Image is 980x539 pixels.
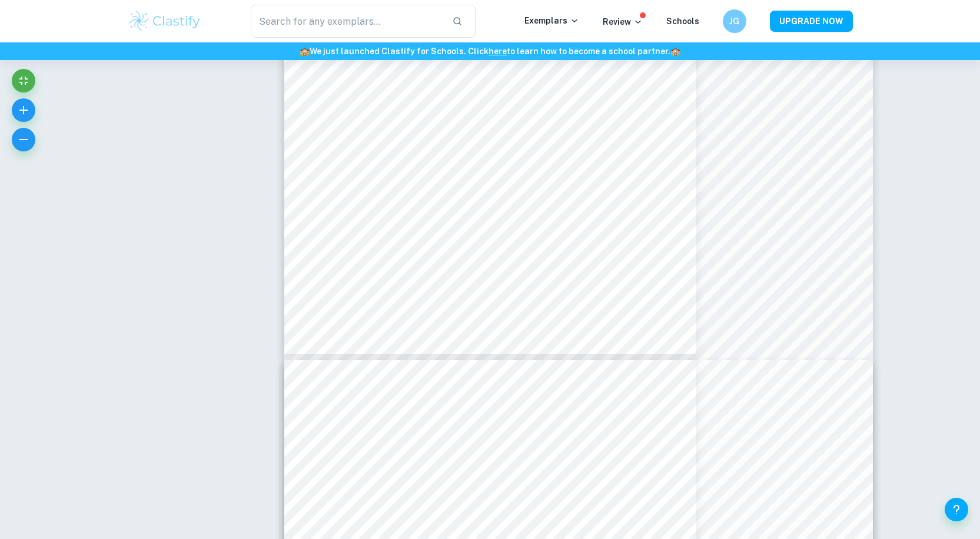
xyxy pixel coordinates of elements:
img: Clastify logo [128,9,202,33]
p: Exemplars [524,14,579,27]
span: 🏫 [300,47,310,56]
a: here [489,47,507,56]
span: 🏫 [670,47,680,56]
input: Search for any exemplars... [251,5,443,38]
p: Review [603,15,643,28]
button: JG [723,9,746,33]
button: Exit fullscreen [12,69,35,92]
button: Help and Feedback [945,498,968,521]
h6: We just launched Clastify for Schools. Click to learn how to become a school partner. [2,45,978,58]
button: UPGRADE NOW [770,11,853,32]
h6: JG [727,15,741,28]
a: Schools [666,16,699,26]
